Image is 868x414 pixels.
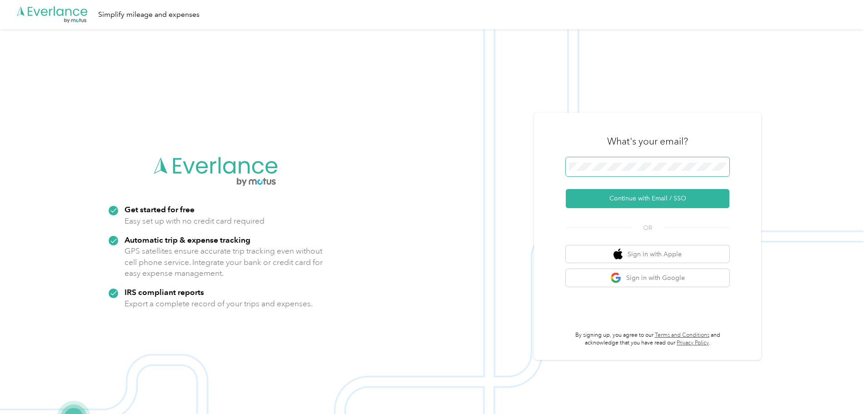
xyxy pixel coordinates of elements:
[125,205,195,214] strong: Get started for free
[566,245,729,263] button: apple logoSign in with Apple
[125,245,323,279] p: GPS satellites ensure accurate trip tracking even without cell phone service. Integrate your bank...
[566,189,729,208] button: Continue with Email / SSO
[632,223,663,233] span: OR
[125,287,204,297] strong: IRS compliant reports
[125,298,313,309] p: Export a complete record of your trips and expenses.
[655,332,709,339] a: Terms and Conditions
[566,269,729,287] button: google logoSign in with Google
[125,215,264,227] p: Easy set up with no credit card required
[98,9,200,20] div: Simplify mileage and expenses
[125,235,250,244] strong: Automatic trip & expense tracking
[614,249,623,260] img: apple logo
[677,339,709,346] a: Privacy Policy
[566,331,729,347] p: By signing up, you agree to our and acknowledge that you have read our .
[610,272,622,284] img: google logo
[607,135,688,148] h3: What's your email?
